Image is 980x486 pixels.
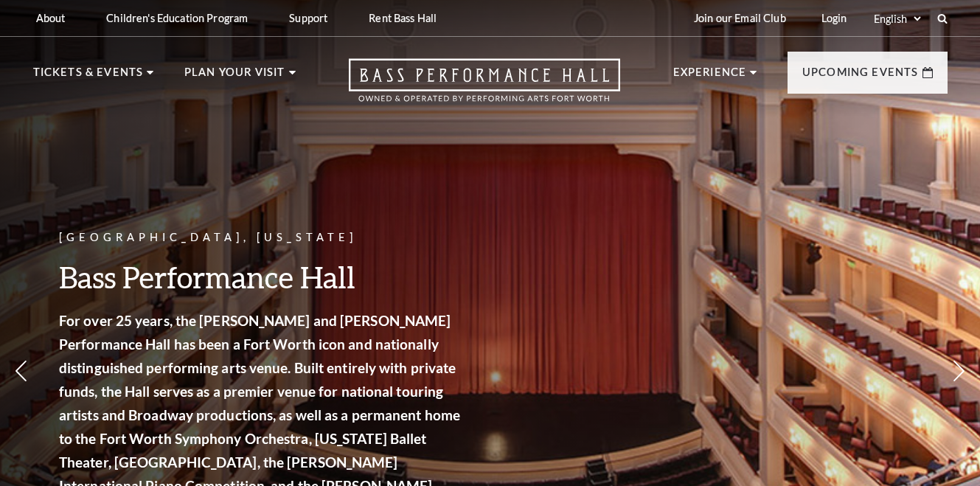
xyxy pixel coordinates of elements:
[59,258,465,296] h3: Bass Performance Hall
[802,63,919,90] p: Upcoming Events
[36,12,66,24] p: About
[33,63,144,90] p: Tickets & Events
[59,229,465,247] p: [GEOGRAPHIC_DATA], [US_STATE]
[106,12,248,24] p: Children's Education Program
[871,12,923,26] select: Select:
[673,63,747,90] p: Experience
[184,63,285,90] p: Plan Your Visit
[369,12,437,24] p: Rent Bass Hall
[289,12,327,24] p: Support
